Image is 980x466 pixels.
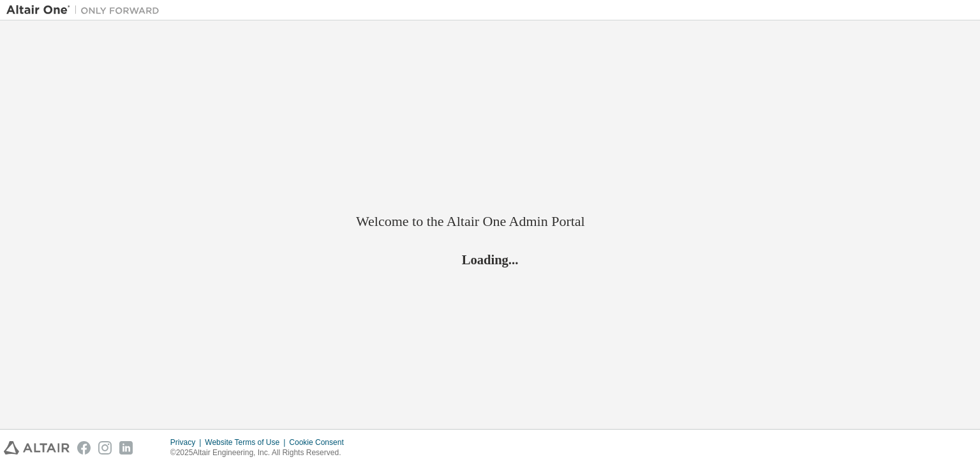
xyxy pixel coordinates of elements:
[119,441,133,455] img: linkedin.svg
[170,437,205,447] div: Privacy
[289,437,351,447] div: Cookie Consent
[77,441,91,455] img: facebook.svg
[98,441,112,455] img: instagram.svg
[6,4,166,17] img: Altair One
[4,441,70,455] img: altair_logo.svg
[356,213,624,230] h2: Welcome to the Altair One Admin Portal
[170,447,352,458] p: © 2025 Altair Engineering, Inc. All Rights Reserved.
[205,437,289,447] div: Website Terms of Use
[356,252,624,268] h2: Loading...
